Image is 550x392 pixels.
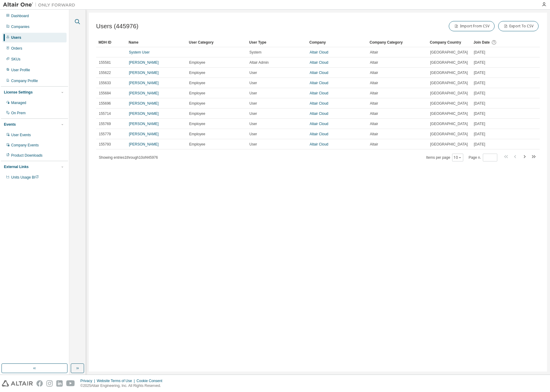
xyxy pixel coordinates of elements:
a: Altair Cloud [310,112,328,116]
span: [GEOGRAPHIC_DATA] [430,132,468,136]
div: On Prem [11,111,26,115]
div: Product Downloads [11,153,42,158]
a: [PERSON_NAME] [129,71,159,75]
div: Events [4,122,16,127]
span: [GEOGRAPHIC_DATA] [430,81,468,85]
span: Employee [189,70,205,75]
button: 10 [454,155,462,160]
span: [DATE] [474,60,485,65]
span: [DATE] [474,81,485,85]
span: Altair [370,111,378,116]
span: 155633 [99,81,111,85]
span: [GEOGRAPHIC_DATA] [430,101,468,106]
span: Employee [189,142,205,147]
div: SKUs [11,57,20,62]
a: [PERSON_NAME] [129,112,159,116]
span: 155696 [99,101,111,106]
img: linkedin.svg [56,380,63,387]
span: User [249,132,257,136]
a: Altair Cloud [310,50,328,54]
span: [DATE] [474,111,485,116]
div: Users [11,35,21,40]
span: 155793 [99,142,111,147]
span: Users (445976) [96,23,139,30]
div: User Type [249,38,305,47]
img: altair_logo.svg [2,380,33,387]
span: 155769 [99,121,111,126]
a: [PERSON_NAME] [129,142,159,146]
a: [PERSON_NAME] [129,101,159,106]
span: 155622 [99,70,111,75]
span: Altair [370,132,378,136]
span: [DATE] [474,91,485,96]
a: Altair Cloud [310,91,328,95]
div: Orders [11,46,22,51]
span: Altair Admin [249,60,269,65]
span: User [249,91,257,96]
span: User [249,101,257,106]
a: [PERSON_NAME] [129,91,159,95]
a: Altair Cloud [310,122,328,126]
span: [DATE] [474,50,485,55]
a: Altair Cloud [310,81,328,85]
span: Employee [189,121,205,126]
span: Items per page [426,154,463,161]
span: User [249,70,257,75]
span: [GEOGRAPHIC_DATA] [430,91,468,96]
span: [DATE] [474,121,485,126]
span: Altair [370,101,378,106]
div: User Events [11,133,31,137]
div: Website Terms of Use [97,378,136,383]
span: System [249,50,261,55]
div: Companies [11,24,30,29]
span: User [249,121,257,126]
a: Altair Cloud [310,71,328,75]
a: [PERSON_NAME] [129,81,159,85]
p: © 2025 Altair Engineering, Inc. All Rights Reserved. [80,383,166,388]
span: 155779 [99,132,111,136]
div: User Category [189,38,244,47]
span: Employee [189,81,205,85]
span: Units Usage BI [11,175,39,179]
img: facebook.svg [36,380,43,387]
span: [GEOGRAPHIC_DATA] [430,70,468,75]
svg: Date when the user was first added or directly signed up. If the user was deleted and later re-ad... [491,40,497,45]
div: Privacy [80,378,97,383]
a: System User [129,50,150,54]
a: Altair Cloud [310,132,328,136]
div: Company Country [430,38,469,47]
span: Employee [189,101,205,106]
span: Altair [370,142,378,147]
span: [DATE] [474,70,485,75]
span: 155714 [99,111,111,116]
a: Altair Cloud [310,142,328,146]
div: User Profile [11,68,30,72]
img: Altair One [3,2,78,8]
a: [PERSON_NAME] [129,60,159,65]
a: [PERSON_NAME] [129,132,159,136]
div: Name [129,38,184,47]
span: Altair [370,81,378,85]
a: Altair Cloud [310,101,328,106]
a: Altair Cloud [310,60,328,65]
span: Employee [189,91,205,96]
div: Company [309,38,365,47]
span: [GEOGRAPHIC_DATA] [430,60,468,65]
div: Company Category [370,38,425,47]
span: Showing entries 1 through 10 of 445976 [99,155,158,160]
span: Employee [189,60,205,65]
button: Export To CSV [498,21,539,31]
span: [DATE] [474,132,485,136]
span: [GEOGRAPHIC_DATA] [430,142,468,147]
div: License Settings [4,90,33,95]
span: User [249,81,257,85]
span: [GEOGRAPHIC_DATA] [430,50,468,55]
span: [DATE] [474,101,485,106]
span: User [249,111,257,116]
span: Altair [370,60,378,65]
img: instagram.svg [46,380,53,387]
span: Altair [370,50,378,55]
span: [GEOGRAPHIC_DATA] [430,111,468,116]
a: [PERSON_NAME] [129,122,159,126]
div: Managed [11,100,26,105]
